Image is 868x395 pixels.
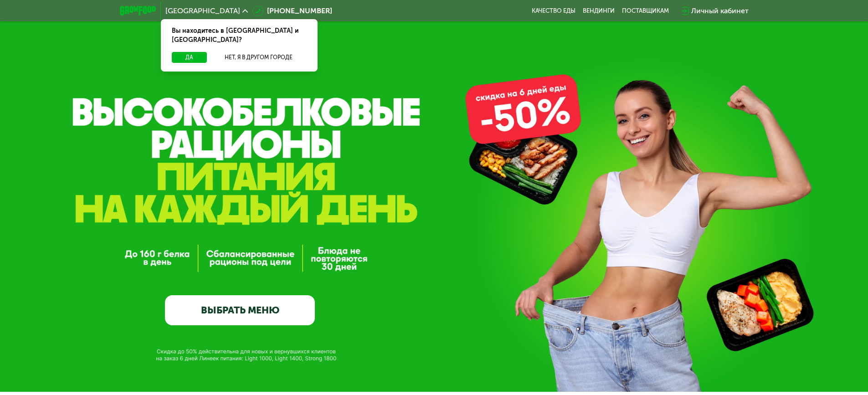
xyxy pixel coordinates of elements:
[211,52,307,63] button: Нет, я в другом городе
[165,295,315,325] a: ВЫБРАТЬ МЕНЮ
[165,7,240,15] span: [GEOGRAPHIC_DATA]
[691,5,749,16] div: Личный кабинет
[622,7,669,15] div: поставщикам
[161,19,318,52] div: Вы находитесь в [GEOGRAPHIC_DATA] и [GEOGRAPHIC_DATA]?
[252,5,332,16] a: [PHONE_NUMBER]
[583,7,615,15] a: Вендинги
[172,52,207,63] button: Да
[532,7,575,15] a: Качество еды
